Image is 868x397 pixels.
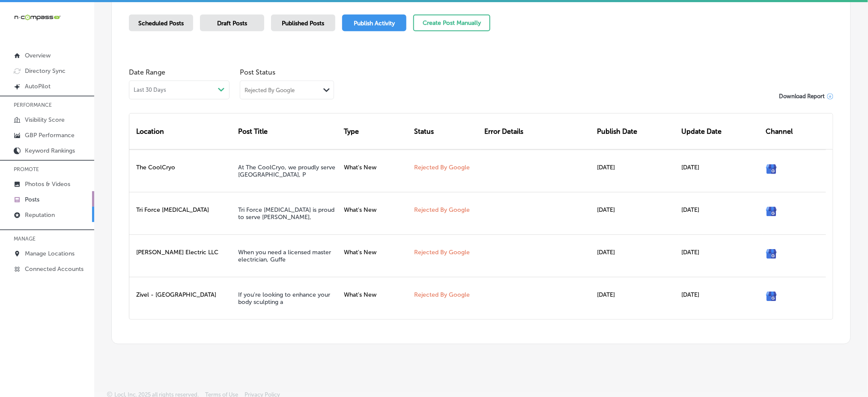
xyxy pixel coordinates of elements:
[594,235,678,277] div: [DATE]
[678,277,763,319] div: [DATE]
[282,20,325,27] span: Published Posts
[240,68,334,76] span: Post Status
[594,114,678,149] div: Publish Date
[25,250,75,257] p: Manage Locations
[413,15,490,31] button: Create Post Manually
[14,13,61,21] img: 660ab0bf-5cc7-4cb8-ba1c-48b5ae0f18e60NCTV_CLogo_TV_Black_-500x88.png
[129,235,235,277] div: [PERSON_NAME] Electric LLC
[238,206,334,221] a: Tri Force [MEDICAL_DATA] is proud to serve [PERSON_NAME],
[411,114,481,149] div: Status
[678,235,763,277] div: [DATE]
[129,277,235,319] div: Zivel - [GEOGRAPHIC_DATA]
[678,192,763,235] div: [DATE]
[414,249,470,256] a: Rejected By Google
[779,93,825,99] span: Download Report
[678,114,763,149] div: Update Date
[340,277,411,319] div: What's New
[129,114,235,149] div: Location
[235,114,340,149] div: Post Title
[414,164,470,171] a: Rejected By Google
[481,114,594,149] div: Error Details
[594,150,678,192] div: [DATE]
[134,87,166,93] span: Last 30 Days
[238,291,330,306] a: If you're looking to enhance your body sculpting a
[25,265,84,273] p: Connected Accounts
[25,83,51,90] p: AutoPilot
[594,192,678,235] div: [DATE]
[25,147,75,154] p: Keyword Rankings
[25,211,55,219] p: Reputation
[25,52,51,59] p: Overview
[217,20,247,27] span: Draft Posts
[340,235,411,277] div: What's New
[138,20,184,27] span: Scheduled Posts
[414,291,470,298] a: Rejected By Google
[678,150,763,192] div: [DATE]
[594,277,678,319] div: [DATE]
[340,192,411,235] div: What's New
[129,68,165,76] label: Date Range
[25,132,75,139] p: GBP Performance
[238,164,335,178] a: At The CoolCryo, we proudly serve [GEOGRAPHIC_DATA], P
[414,206,470,214] a: Rejected By Google
[129,192,235,235] div: Tri Force [MEDICAL_DATA]
[340,150,411,192] div: What's New
[245,87,295,94] div: Rejected By Google
[25,67,66,75] p: Directory Sync
[763,114,826,149] div: Channel
[25,196,39,203] p: Posts
[340,114,411,149] div: Type
[25,180,70,188] p: Photos & Videos
[129,150,235,192] div: The CoolCryo
[354,20,395,27] span: Publish Activity
[238,249,331,263] a: When you need a licensed master electrician, Guffe
[25,116,65,123] p: Visibility Score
